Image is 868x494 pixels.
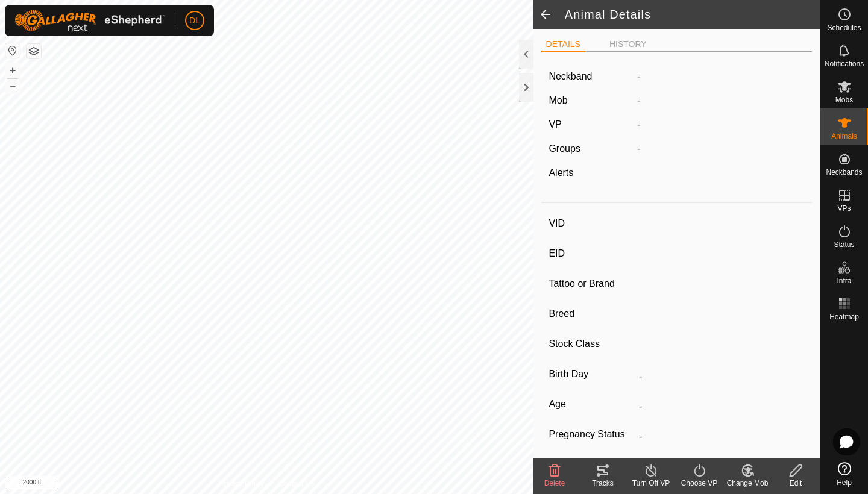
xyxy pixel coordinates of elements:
a: Help [820,457,868,491]
label: EID [549,246,634,261]
label: Breed [549,306,634,322]
label: Birth Day [549,366,634,382]
a: Privacy Policy [219,478,264,489]
span: DL [189,14,200,27]
div: Edit [772,478,820,489]
label: Weight [549,457,634,482]
label: Alerts [549,167,573,178]
span: Mobs [835,96,853,104]
label: Age [549,396,634,412]
span: Status [834,241,854,248]
span: Animals [831,133,857,140]
label: Tattoo or Brand [549,276,634,292]
img: Gallagher Logo [14,10,165,31]
span: - [637,95,640,105]
button: + [5,63,20,78]
div: - [632,142,809,156]
h2: Animal Details [565,7,820,22]
label: Groups [549,143,580,154]
button: – [5,79,20,93]
div: Turn Off VP [627,478,675,489]
span: VPs [837,205,851,212]
span: Schedules [827,24,861,31]
li: DETAILS [541,38,585,52]
span: Neckbands [826,169,862,176]
div: Tracks [579,478,627,489]
label: Pregnancy Status [549,427,634,442]
span: Notifications [825,60,864,67]
button: Reset Map [5,43,20,58]
div: Change Mob [723,478,772,489]
label: VP [549,119,561,130]
span: Delete [544,479,565,487]
label: VID [549,216,634,231]
label: Neckband [549,69,592,84]
li: HISTORY [605,38,652,51]
app-display-virtual-paddock-transition: - [637,119,640,130]
a: Contact Us [278,478,314,489]
span: Heatmap [829,313,859,320]
span: Help [837,479,852,486]
label: Stock Class [549,336,634,352]
label: - [637,69,640,84]
label: Mob [549,95,567,105]
div: Choose VP [675,478,723,489]
span: Infra [837,277,851,284]
button: Map Layers [27,44,41,58]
